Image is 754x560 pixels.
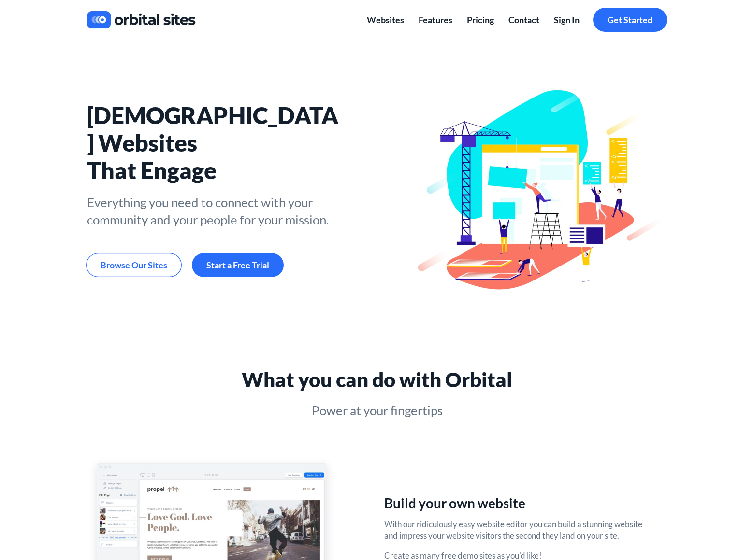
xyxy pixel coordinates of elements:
[126,368,628,392] p: What you can do with Orbital
[87,194,343,229] p: Everything you need to connect with your community and your people for your mission.
[86,260,182,270] a: Browse Our Sites
[467,14,494,25] span: Pricing
[411,8,460,32] a: Features
[608,14,652,25] span: Get Started
[554,14,580,25] span: Sign In
[87,101,343,184] p: [DEMOGRAPHIC_DATA] Websites That Engage
[384,518,643,542] p: With our ridiculously easy website editor you can build a stunning website and impress your websi...
[460,8,501,32] a: Pricing
[547,8,587,32] a: Sign In
[87,7,196,32] img: a830013a-b469-4526-b329-771b379920ab.jpg
[86,253,182,278] button: Browse Our Sites
[508,14,539,25] span: Contact
[367,14,404,25] span: Websites
[192,253,284,278] button: Start a Free Trial
[384,495,643,511] p: Build your own website
[593,8,667,32] a: Get Started
[192,260,284,270] a: Start a Free Trial
[126,402,628,419] p: Power at your fingertips
[419,14,452,25] span: Features
[391,88,667,291] img: dad5dc6e-0634-433e-925d-15ac8ec12354.jpg
[360,8,411,32] a: Websites
[501,8,547,32] a: Contact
